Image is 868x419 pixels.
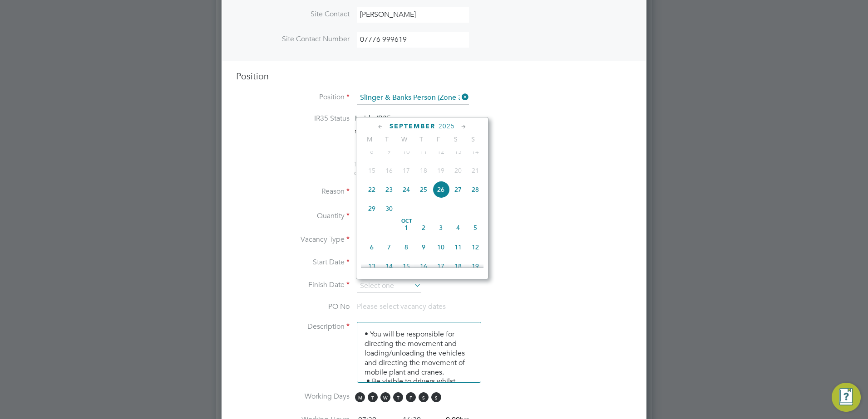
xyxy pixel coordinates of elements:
[432,181,449,198] span: 26
[236,70,632,82] h3: Position
[419,392,429,402] span: S
[432,162,449,179] span: 19
[398,258,415,275] span: 15
[432,143,449,160] span: 12
[363,181,380,198] span: 22
[467,143,484,160] span: 14
[236,235,350,244] label: Vacancy Type
[447,135,464,143] span: S
[415,239,432,256] span: 9
[355,128,438,135] strong: Status Determination Statement
[449,239,467,256] span: 11
[236,392,350,401] label: Working Days
[832,383,861,412] button: Engage Resource Center
[467,258,484,275] span: 19
[413,135,430,143] span: T
[355,392,365,402] span: M
[432,239,449,256] span: 10
[439,122,455,130] span: 2025
[357,302,446,311] span: Please select vacancy dates
[449,258,467,275] span: 18
[380,162,398,179] span: 16
[368,392,378,402] span: T
[236,258,350,267] label: Start Date
[357,279,421,293] input: Select one
[380,181,398,198] span: 23
[464,135,482,143] span: S
[355,114,391,122] span: Inside IR35
[236,211,350,221] label: Quantity
[236,10,350,19] label: Site Contact
[398,219,415,236] span: 1
[380,392,390,402] span: W
[432,258,449,275] span: 17
[467,181,484,198] span: 28
[415,258,432,275] span: 16
[380,258,398,275] span: 14
[431,392,441,402] span: S
[449,181,467,198] span: 27
[467,219,484,236] span: 5
[398,181,415,198] span: 24
[432,219,449,236] span: 3
[415,143,432,160] span: 11
[380,200,398,217] span: 30
[415,219,432,236] span: 2
[361,135,378,143] span: M
[236,280,350,290] label: Finish Date
[393,392,403,402] span: T
[415,162,432,179] span: 18
[449,219,467,236] span: 4
[415,181,432,198] span: 25
[390,122,435,130] span: September
[380,239,398,256] span: 7
[467,239,484,256] span: 12
[236,322,350,331] label: Description
[380,143,398,160] span: 9
[236,187,350,196] label: Reason
[449,162,467,179] span: 20
[363,200,380,217] span: 29
[449,143,467,160] span: 13
[363,239,380,256] span: 6
[395,135,413,143] span: W
[354,160,477,176] span: The status determination for this position can be updated after creating the vacancy
[398,162,415,179] span: 17
[363,143,380,160] span: 8
[357,91,469,105] input: Search for...
[363,258,380,275] span: 13
[398,239,415,256] span: 8
[467,162,484,179] span: 21
[236,34,350,44] label: Site Contact Number
[236,302,350,312] label: PO No
[406,392,416,402] span: F
[378,135,395,143] span: T
[236,93,350,102] label: Position
[430,135,447,143] span: F
[236,114,350,123] label: IR35 Status
[398,143,415,160] span: 10
[398,219,415,224] span: Oct
[363,162,380,179] span: 15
